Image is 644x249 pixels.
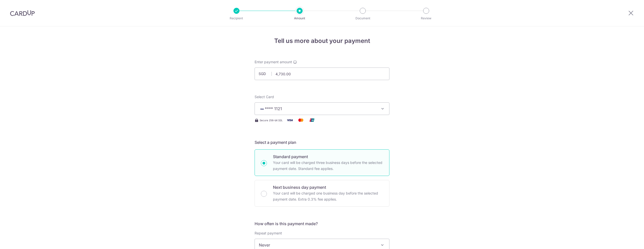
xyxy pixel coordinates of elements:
span: SGD [259,71,272,76]
p: Next business day payment [273,184,383,190]
p: Amount [281,16,318,21]
img: Visa [285,117,295,123]
h5: Select a payment plan [255,139,389,145]
span: Enter payment amount [255,59,292,65]
img: Union Pay [307,117,317,123]
iframe: Opens a widget where you can find more information [612,234,639,246]
h5: How often is this payment made? [255,221,389,227]
p: Review [408,16,445,21]
input: 0.00 [255,68,389,80]
label: Repeat payment [255,231,282,236]
img: CardUp [10,10,35,16]
span: Secure 256-bit SSL [260,118,283,122]
p: Standard payment [273,154,383,160]
p: Your card will be charged one business day before the selected payment date. Extra 0.3% fee applies. [273,190,383,202]
h4: Tell us more about your payment [255,36,389,45]
span: translation missing: en.payables.payment_networks.credit_card.summary.labels.select_card [255,95,274,99]
p: Your card will be charged three business days before the selected payment date. Standard fee appl... [273,160,383,172]
img: Mastercard [296,117,306,123]
p: Document [344,16,381,21]
img: VISA [259,107,265,111]
p: Recipient [218,16,255,21]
